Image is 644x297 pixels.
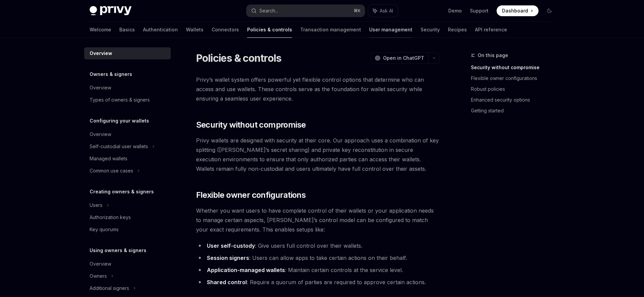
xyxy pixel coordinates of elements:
li: : Users can allow apps to take certain actions on their behalf. [196,253,440,263]
a: Demo [448,7,462,14]
button: Ask AI [368,5,398,17]
img: dark logo [90,6,132,16]
a: Welcome [90,22,111,38]
div: Managed wallets [90,155,127,163]
span: Dashboard [502,7,528,14]
div: Users [90,201,102,209]
div: Common use cases [90,167,133,175]
a: Getting started [471,105,560,116]
a: Connectors [212,22,239,38]
a: Authorization keys [84,211,171,223]
strong: User self-custody [207,242,255,249]
h5: Using owners & signers [90,246,146,254]
li: : Give users full control over their wallets. [196,241,440,250]
a: Overview [84,128,171,140]
a: API reference [475,22,507,38]
div: Overview [90,49,112,57]
a: Enhanced security options [471,94,560,105]
div: Search... [259,7,278,15]
div: Owners [90,272,107,280]
button: Toggle dark mode [544,5,555,16]
h1: Policies & controls [196,52,282,64]
span: Privy wallets are designed with security at their core. Our approach uses a combination of key sp... [196,136,440,173]
span: Ask AI [380,7,393,14]
h5: Creating owners & signers [90,188,154,196]
strong: Session signers [207,254,249,261]
div: Self-custodial user wallets [90,142,148,151]
a: Recipes [448,22,467,38]
a: Overview [84,258,171,270]
div: Overview [90,260,111,268]
span: Flexible owner configurations [196,190,306,200]
a: Transaction management [300,22,361,38]
a: Overview [84,82,171,94]
a: Authentication [143,22,178,38]
div: Types of owners & signers [90,96,150,104]
h5: Configuring your wallets [90,117,149,125]
li: : Maintain certain controls at the service level. [196,265,440,275]
div: Overview [90,130,111,138]
div: Overview [90,84,111,92]
span: Security without compromise [196,119,306,130]
button: Search...⌘K [246,5,365,17]
a: Flexible owner configurations [471,73,560,84]
span: Open in ChatGPT [383,55,424,61]
span: On this page [478,51,508,59]
a: Types of owners & signers [84,94,171,106]
div: Additional signers [90,284,129,292]
a: Wallets [186,22,204,38]
a: Support [470,7,488,14]
span: Privy’s wallet system offers powerful yet flexible control options that determine who can access ... [196,75,440,103]
a: Basics [119,22,135,38]
div: Key quorums [90,225,119,234]
strong: Application-managed wallets [207,267,285,273]
a: Managed wallets [84,153,171,165]
a: Security without compromise [471,62,560,73]
li: : Require a quorum of parties are required to approve certain actions. [196,277,440,287]
a: Security [421,22,440,38]
div: Authorization keys [90,213,131,221]
h5: Owners & signers [90,70,132,78]
span: ⌘ K [354,8,361,13]
span: Whether you want users to have complete control of their wallets or your application needs to man... [196,206,440,234]
a: Robust policies [471,84,560,94]
strong: Shared control [207,279,247,286]
button: Open in ChatGPT [371,52,428,64]
a: Policies & controls [247,22,292,38]
a: Key quorums [84,223,171,236]
a: Dashboard [497,5,539,16]
a: User management [369,22,412,38]
a: Overview [84,47,171,59]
